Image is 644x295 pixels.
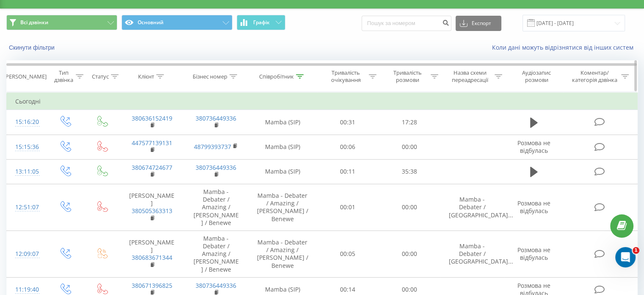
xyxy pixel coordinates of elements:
[517,246,550,261] span: Розмова не відбулась
[132,114,172,122] a: 380636152419
[196,114,236,122] a: 380736449336
[456,16,501,31] button: Експорт
[317,159,379,184] td: 00:11
[184,230,248,277] td: Mamba - Debater / Amazing / [PERSON_NAME] / Benewe
[120,230,184,277] td: [PERSON_NAME]
[15,246,38,262] div: 12:09:07
[512,69,561,84] div: Аудіозапис розмови
[248,135,317,159] td: Mamba (SIP)
[132,281,172,289] a: 380671396825
[379,230,440,277] td: 00:00
[15,163,38,180] div: 13:11:05
[379,110,440,135] td: 17:28
[633,247,639,254] span: 1
[248,110,317,135] td: Mamba (SIP)
[120,184,184,230] td: [PERSON_NAME]
[132,139,172,147] a: 447577139131
[6,44,59,51] button: Скинути фільтри
[317,230,379,277] td: 00:05
[248,159,317,184] td: Mamba (SIP)
[15,139,38,155] div: 15:15:36
[379,135,440,159] td: 00:00
[4,73,47,80] div: [PERSON_NAME]
[15,114,38,130] div: 15:16:20
[362,16,451,31] input: Пошук за номером
[259,73,294,80] div: Співробітник
[492,43,638,51] a: Коли дані можуть відрізнятися вiд інших систем
[237,15,285,30] button: Графік
[569,69,619,84] div: Коментар/категорія дзвінка
[92,73,109,80] div: Статус
[53,69,73,84] div: Тип дзвінка
[132,163,172,171] a: 380674724677
[448,242,513,265] span: Mamba - Debater / [GEOGRAPHIC_DATA]...
[317,135,379,159] td: 00:06
[132,253,172,261] a: 380683671344
[193,73,227,80] div: Бізнес номер
[15,199,38,216] div: 12:51:07
[517,139,550,155] span: Розмова не відбулась
[194,143,231,151] a: 48799393737
[248,184,317,230] td: Mamba - Debater / Amazing / [PERSON_NAME] / Benewe
[379,184,440,230] td: 00:00
[6,15,117,30] button: Всі дзвінки
[196,281,236,289] a: 380736449336
[132,207,172,215] a: 380505363313
[7,93,638,110] td: Сьогодні
[615,247,636,267] iframe: Intercom live chat
[184,184,248,230] td: Mamba - Debater / Amazing / [PERSON_NAME] / Benewe
[448,69,492,84] div: Назва схеми переадресації
[122,15,232,30] button: Основний
[325,69,367,84] div: Тривалість очікування
[138,73,154,80] div: Клієнт
[253,20,270,25] span: Графік
[20,19,48,26] span: Всі дзвінки
[448,195,513,219] span: Mamba - Debater / [GEOGRAPHIC_DATA]...
[248,230,317,277] td: Mamba - Debater / Amazing / [PERSON_NAME] / Benewe
[379,159,440,184] td: 35:38
[317,110,379,135] td: 00:31
[517,199,550,215] span: Розмова не відбулась
[386,69,428,84] div: Тривалість розмови
[317,184,379,230] td: 00:01
[196,163,236,171] a: 380736449336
